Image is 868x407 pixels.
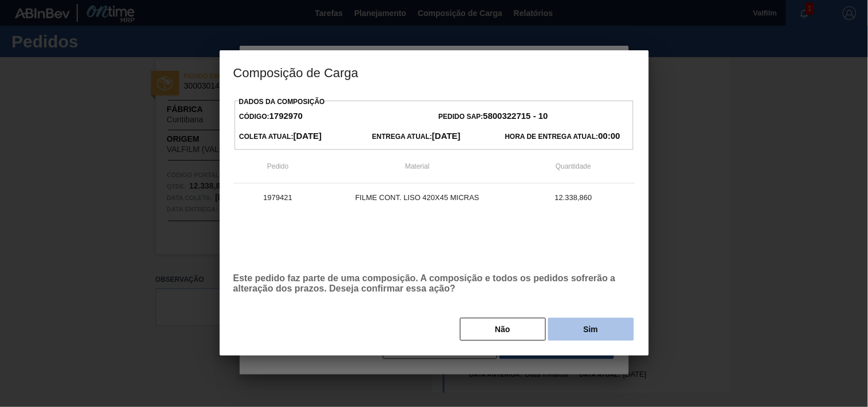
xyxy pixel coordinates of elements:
[460,318,546,341] button: Não
[439,113,548,121] span: Pedido SAP:
[323,183,512,212] td: FILME CONT. LISO 420X45 MICRAS
[267,162,288,170] span: Pedido
[233,183,323,212] td: 1979421
[269,111,303,121] strong: 1792970
[483,111,548,121] strong: 5800322715 - 10
[239,98,325,106] label: Dados da Composição
[432,131,461,141] strong: [DATE]
[239,113,303,121] span: Código:
[405,162,430,170] span: Material
[233,273,635,294] p: Este pedido faz parte de uma composição. A composição e todos os pedidos sofrerão a alteração dos...
[294,131,322,141] strong: [DATE]
[599,131,620,141] strong: 00:00
[220,50,649,94] h3: Composição de Carga
[548,318,634,341] button: Sim
[372,133,461,141] span: Entrega Atual:
[239,133,322,141] span: Coleta Atual:
[512,183,635,212] td: 12.338,860
[556,162,591,170] span: Quantidade
[505,133,620,141] span: Hora de Entrega Atual:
